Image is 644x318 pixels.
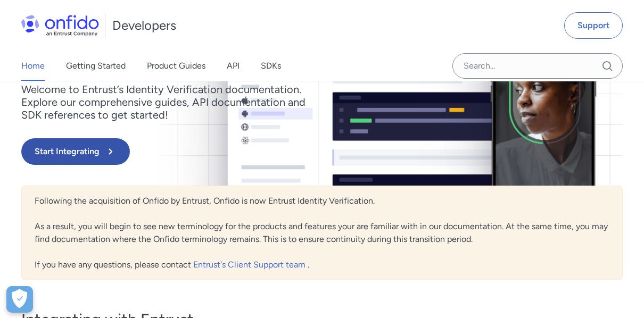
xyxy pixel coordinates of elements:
div: Cookie Preferences [6,286,33,313]
a: SDKs [261,51,281,81]
a: API [227,51,240,81]
button: Start Integrating [21,138,130,165]
a: Start Integrating [21,138,442,165]
a: Entrust's Client Support team [193,260,308,270]
input: Onfido search input field [452,53,623,79]
div: Following the acquisition of Onfido by Entrust, Onfido is now Entrust Identity Verification. As a... [21,186,623,280]
a: Getting Started [66,51,126,81]
a: Product Guides [147,51,205,81]
a: Support [564,12,623,39]
p: Welcome to Entrust’s Identity Verification documentation. Explore our comprehensive guides, API d... [21,83,319,121]
h1: Developers [112,17,176,34]
a: Home [21,51,45,81]
img: Onfido Logo [21,15,99,36]
button: Open Preferences [6,286,33,313]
